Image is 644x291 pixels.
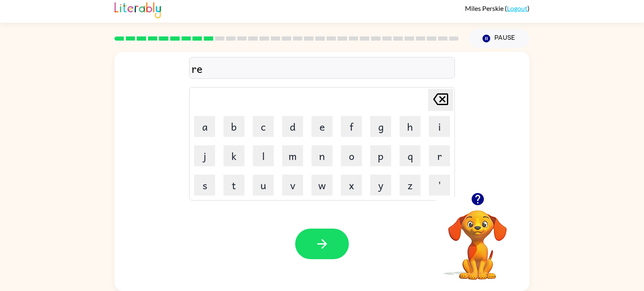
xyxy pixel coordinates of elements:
[469,29,530,48] button: Pause
[194,116,215,137] button: a
[400,175,421,196] button: z
[282,175,303,196] button: v
[370,116,391,137] button: g
[312,175,332,196] button: w
[223,175,244,196] button: t
[194,145,215,166] button: j
[370,175,391,196] button: y
[341,145,362,166] button: o
[312,116,332,137] button: e
[282,116,303,137] button: d
[400,116,421,137] button: h
[253,145,274,166] button: l
[429,175,450,196] button: '
[436,197,519,281] video: Your browser must support playing .mp4 files to use Literably. Please try using another browser.
[507,4,527,12] a: Logout
[400,145,421,166] button: q
[429,116,450,137] button: i
[370,145,391,166] button: p
[194,175,215,196] button: s
[429,145,450,166] button: r
[223,116,244,137] button: b
[253,175,274,196] button: u
[282,145,303,166] button: m
[192,59,452,77] div: re
[465,4,530,12] div: ( )
[341,116,362,137] button: f
[253,116,274,137] button: c
[465,4,505,12] span: Miles Perskie
[341,175,362,196] button: x
[223,145,244,166] button: k
[312,145,332,166] button: n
